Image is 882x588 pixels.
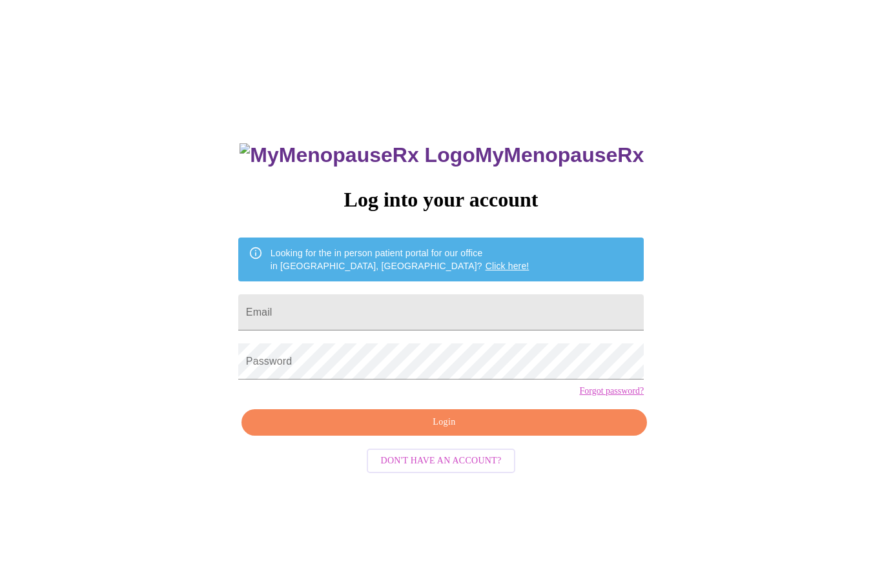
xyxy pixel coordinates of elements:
[240,143,475,167] img: MyMenopauseRx Logo
[367,449,516,474] button: Don't have an account?
[364,454,519,465] a: Don't have an account?
[579,386,644,396] a: Forgot password?
[486,261,529,271] a: Click here!
[271,241,529,278] div: Looking for the in person patient portal for our office in [GEOGRAPHIC_DATA], [GEOGRAPHIC_DATA]?
[256,414,632,431] span: Login
[240,143,644,167] h3: MyMenopauseRx
[238,188,644,212] h3: Log into your account
[381,453,502,469] span: Don't have an account?
[241,409,647,436] button: Login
